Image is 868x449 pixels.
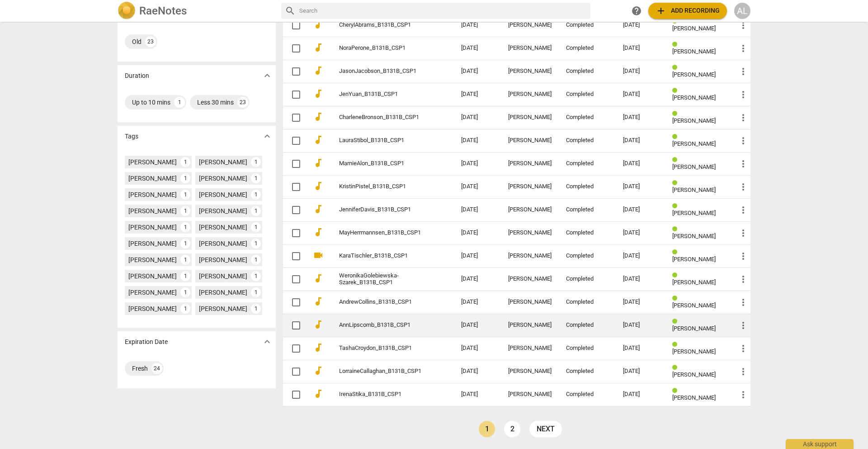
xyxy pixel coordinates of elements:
[738,343,749,354] span: more_vert
[180,255,190,265] div: 1
[454,175,501,198] td: [DATE]
[738,228,749,239] span: more_vert
[672,302,716,309] span: [PERSON_NAME]
[566,276,609,282] div: Completed
[454,83,501,106] td: [DATE]
[672,25,716,32] span: [PERSON_NAME]
[251,287,261,297] div: 1
[566,368,609,375] div: Completed
[508,22,552,29] div: [PERSON_NAME]
[313,319,324,330] span: audiotrack
[313,365,324,376] span: audiotrack
[672,110,681,117] span: Review status: completed
[508,206,552,213] div: [PERSON_NAME]
[128,255,177,264] div: [PERSON_NAME]
[529,421,562,437] a: next
[566,22,609,29] div: Completed
[199,206,247,215] div: [PERSON_NAME]
[180,157,190,167] div: 1
[339,272,429,286] a: WeronikaGolebiewska-Szarek_B131B_CSP1
[454,291,501,314] td: [DATE]
[672,233,716,239] span: [PERSON_NAME]
[508,183,552,190] div: [PERSON_NAME]
[786,439,854,449] div: Ask support
[313,158,324,168] span: audiotrack
[313,111,324,122] span: audiotrack
[508,253,552,259] div: [PERSON_NAME]
[566,68,609,75] div: Completed
[339,299,429,306] a: AndrewCollins_B131B_CSP1
[508,114,552,121] div: [PERSON_NAME]
[197,98,234,107] div: Less 30 mins
[738,112,749,123] span: more_vert
[454,60,501,83] td: [DATE]
[313,296,324,307] span: audiotrack
[566,91,609,98] div: Completed
[128,272,177,281] div: [PERSON_NAME]
[454,152,501,175] td: [DATE]
[508,137,552,144] div: [PERSON_NAME]
[128,190,177,199] div: [PERSON_NAME]
[125,132,138,141] p: Tags
[738,389,749,400] span: more_vert
[566,345,609,352] div: Completed
[145,36,156,47] div: 23
[454,314,501,337] td: [DATE]
[672,41,681,48] span: Review status: completed
[566,206,609,213] div: Completed
[454,360,501,383] td: [DATE]
[508,368,552,375] div: [PERSON_NAME]
[313,250,324,261] span: videocam
[128,304,177,313] div: [PERSON_NAME]
[623,322,658,329] div: [DATE]
[454,37,501,60] td: [DATE]
[199,239,247,248] div: [PERSON_NAME]
[672,348,716,355] span: [PERSON_NAME]
[260,69,274,82] button: Show more
[623,229,658,236] div: [DATE]
[132,364,148,373] div: Fresh
[623,91,658,98] div: [DATE]
[125,71,149,81] p: Duration
[672,48,716,55] span: [PERSON_NAME]
[566,322,609,329] div: Completed
[251,157,261,167] div: 1
[128,239,177,248] div: [PERSON_NAME]
[339,68,429,75] a: JasonJacobson_B131B_CSP1
[339,253,429,259] a: KaraTischler_B131B_CSP1
[623,206,658,213] div: [DATE]
[566,183,609,190] div: Completed
[199,158,247,167] div: [PERSON_NAME]
[672,157,681,163] span: Review status: completed
[339,183,429,190] a: KristinPistel_B131B_CSP1
[672,94,716,101] span: [PERSON_NAME]
[313,227,324,238] span: audiotrack
[180,206,190,216] div: 1
[139,5,187,17] h2: RaeNotes
[672,226,681,233] span: Review status: completed
[199,223,247,232] div: [PERSON_NAME]
[339,160,429,167] a: MarnieAlon_B131B_CSP1
[738,320,749,331] span: more_vert
[313,88,324,99] span: audiotrack
[672,371,716,378] span: [PERSON_NAME]
[508,391,552,398] div: [PERSON_NAME]
[262,70,273,81] span: expand_more
[566,45,609,52] div: Completed
[313,273,324,284] span: audiotrack
[672,325,716,332] span: [PERSON_NAME]
[237,97,248,108] div: 23
[454,221,501,244] td: [DATE]
[180,239,190,248] div: 1
[672,279,716,286] span: [PERSON_NAME]
[672,71,716,78] span: [PERSON_NAME]
[454,14,501,37] td: [DATE]
[180,271,190,281] div: 1
[508,45,552,52] div: [PERSON_NAME]
[299,4,587,18] input: Search
[313,181,324,191] span: audiotrack
[339,114,429,121] a: CharleneBronson_B131B_CSP1
[734,3,750,19] button: AL
[672,272,681,279] span: Review status: completed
